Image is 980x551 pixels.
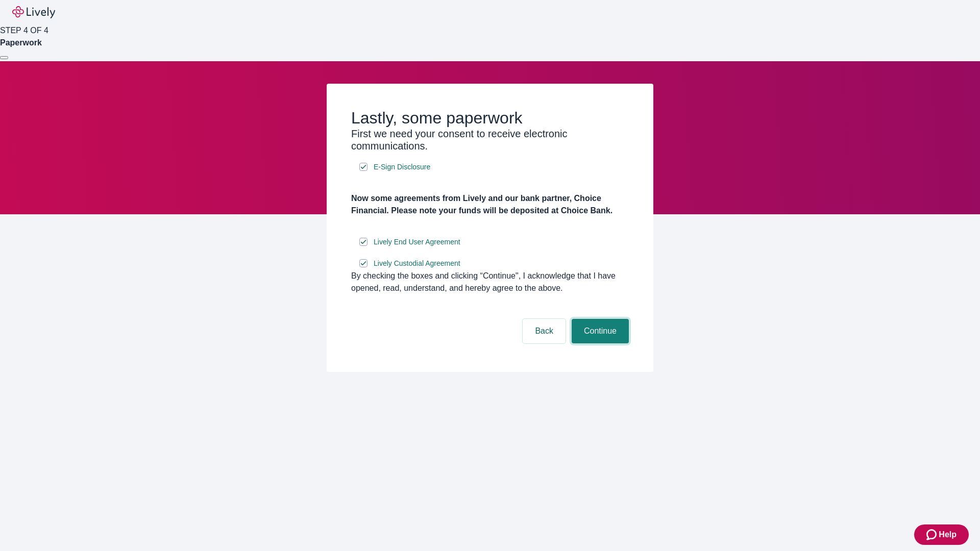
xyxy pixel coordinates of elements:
div: By checking the boxes and clicking “Continue", I acknowledge that I have opened, read, understand... [351,270,629,294]
a: e-sign disclosure document [372,257,462,270]
svg: Zendesk support icon [926,529,939,541]
span: Lively End User Agreement [374,237,460,247]
span: Lively Custodial Agreement [374,258,460,269]
h2: Lastly, some paperwork [351,108,629,128]
h3: First we need your consent to receive electronic communications. [351,128,629,152]
span: E-Sign Disclosure [374,162,430,172]
a: e-sign disclosure document [372,161,432,173]
span: Help [939,529,957,541]
button: Continue [572,319,629,343]
button: Back [523,319,566,343]
h4: Now some agreements from Lively and our bank partner, Choice Financial. Please note your funds wi... [351,192,629,217]
a: e-sign disclosure document [372,236,462,248]
img: Lively [12,6,55,18]
button: Zendesk support iconHelp [914,524,969,545]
